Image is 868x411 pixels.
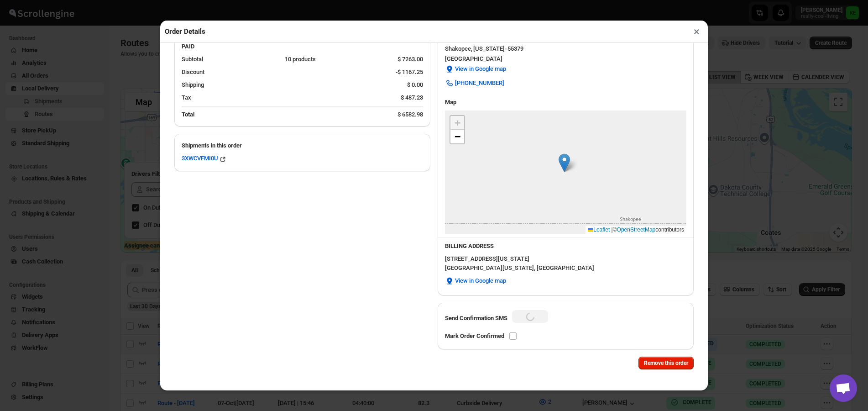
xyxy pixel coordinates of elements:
[182,80,400,90] div: Shipping
[638,357,694,369] button: Remove this order
[182,111,194,118] b: Total
[165,27,205,36] h2: Order Details
[690,25,703,38] button: ×
[455,64,506,74] span: View in Google map
[445,254,686,273] div: [STREET_ADDRESS][US_STATE] [GEOGRAPHIC_DATA][US_STATE], [GEOGRAPHIC_DATA]
[397,110,423,119] div: $ 6582.98
[644,359,688,367] span: Remove this order
[407,80,423,90] div: $ 0.00
[445,314,507,323] p: Send Confirmation SMS
[182,93,393,102] div: Tax
[450,130,464,143] a: Zoom out
[439,62,512,76] button: View in Google map
[439,76,510,90] a: [PHONE_NUMBER]
[445,54,686,63] span: [GEOGRAPHIC_DATA]
[397,55,423,64] div: $ 7263.00
[507,44,523,53] span: 55379
[455,131,460,142] span: −
[612,227,613,233] span: |
[401,93,423,102] div: $ 487.23
[445,242,686,251] h3: BILLING ADDRESS
[445,332,504,341] p: Mark Order Confirmed
[830,374,857,402] div: Open chat
[285,55,390,64] div: 10 products
[182,42,423,51] h2: PAID
[455,117,460,128] span: +
[182,68,388,77] div: Discount
[455,79,504,88] span: [PHONE_NUMBER]
[455,276,506,285] span: View in Google map
[586,226,686,234] div: © contributors
[439,274,512,288] button: View in Google map
[450,116,464,130] a: Zoom in
[617,227,656,233] a: OpenStreetMap
[473,44,507,53] span: [US_STATE] -
[182,141,423,150] h2: Shipments in this order
[588,227,610,233] a: Leaflet
[396,68,423,77] div: -$ 1167.25
[445,98,686,107] h3: Map
[182,55,277,64] div: Subtotal
[559,153,570,172] img: Marker
[445,44,472,53] span: Shakopee ,
[182,155,227,164] button: 3XWCVFMI0U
